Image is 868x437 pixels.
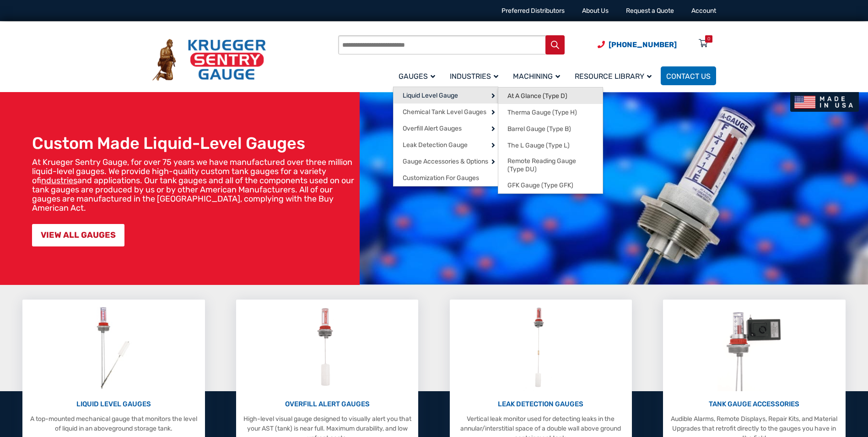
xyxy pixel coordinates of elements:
[32,133,355,153] h1: Custom Made Liquid-Level Gauges
[450,72,498,81] span: Industries
[507,125,571,133] span: Barrel Gauge (Type B)
[394,169,498,186] a: Customization For Gauges
[32,224,124,246] a: VIEW ALL GAUGES
[394,87,498,104] a: Liquid Level Gauge
[498,87,603,104] a: At A Glance (Type D)
[498,137,603,153] a: The L Gauge (Type L)
[307,304,348,391] img: Overfill Alert Gauges
[790,92,859,112] img: Made In USA
[444,65,507,87] a: Industries
[394,120,498,137] a: Overfill Alert Gauges
[507,92,567,100] span: At A Glance (Type D)
[241,399,414,410] p: OVERFILL ALERT GAUGES
[513,72,560,81] span: Machining
[393,65,444,87] a: Gauges
[498,153,603,177] a: Remote Reading Gauge (Type DU)
[394,153,498,169] a: Gauge Accessories & Options
[575,72,652,81] span: Resource Library
[27,399,200,410] p: LIQUID LEVEL GAUGES
[507,157,593,173] span: Remote Reading Gauge (Type DU)
[626,7,674,15] a: Request a Quote
[403,92,458,100] span: Liquid Level Gauge
[498,177,603,193] a: GFK Gauge (Type GFK)
[403,141,468,149] span: Leak Detection Gauge
[27,414,200,433] p: A top-mounted mechanical gauge that monitors the level of liquid in an aboveground storage tank.
[403,108,486,116] span: Chemical Tank Level Gauges
[609,40,677,49] span: [PHONE_NUMBER]
[569,65,661,87] a: Resource Library
[403,125,462,133] span: Overfill Alert Gauges
[394,104,498,120] a: Chemical Tank Level Gauges
[394,137,498,153] a: Leak Detection Gauge
[523,304,559,391] img: Leak Detection Gauges
[152,39,266,81] img: Krueger Sentry Gauge
[668,399,841,410] p: TANK GAUGE ACCESSORIES
[507,181,573,190] span: GFK Gauge (Type GFK)
[507,109,577,117] span: Therma Gauge (Type H)
[403,174,479,182] span: Customization For Gauges
[598,39,677,50] a: Phone Number (920) 434-8860
[582,7,609,15] a: About Us
[507,142,570,150] span: The L Gauge (Type L)
[399,72,435,81] span: Gauges
[507,65,569,87] a: Machining
[666,72,711,81] span: Contact Us
[89,304,138,391] img: Liquid Level Gauges
[717,304,791,391] img: Tank Gauge Accessories
[32,158,355,213] p: At Krueger Sentry Gauge, for over 75 years we have manufactured over three million liquid-level g...
[501,7,565,15] a: Preferred Distributors
[403,158,488,166] span: Gauge Accessories & Options
[707,35,710,43] div: 0
[41,175,77,186] a: industries
[691,7,716,15] a: Account
[498,120,603,137] a: Barrel Gauge (Type B)
[498,104,603,120] a: Therma Gauge (Type H)
[454,399,627,410] p: LEAK DETECTION GAUGES
[661,66,716,85] a: Contact Us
